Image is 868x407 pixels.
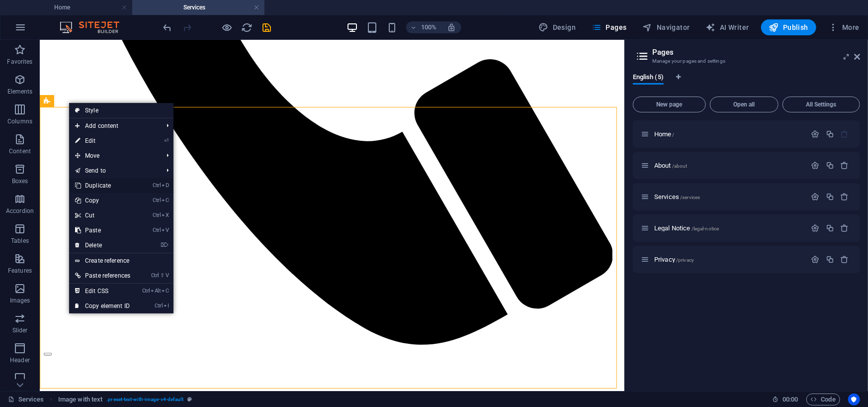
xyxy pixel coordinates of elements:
[654,130,675,138] span: Click to open page
[166,272,169,279] i: V
[652,57,840,66] h3: Manage your pages and settings
[7,117,32,125] p: Columns
[10,356,30,364] p: Header
[535,19,580,35] div: Design (Ctrl+Alt+Y)
[824,19,864,35] button: More
[69,299,136,313] a: CtrlICopy element ID
[160,272,165,279] i: ⇧
[447,23,456,32] i: On resize automatically adjust zoom level to fit chosen device.
[651,162,806,169] div: About/about
[651,194,806,200] div: Services/services
[787,102,856,107] span: All Settings
[69,208,136,223] a: CtrlXCut
[673,132,675,137] span: /
[132,2,264,13] h4: Services
[652,48,860,57] h2: Pages
[710,97,779,112] button: Open all
[188,397,192,402] i: This element is a customizable preset
[8,267,32,275] p: Features
[672,163,688,169] span: /about
[7,58,32,66] p: Favorites
[242,22,253,33] i: Reload page
[69,268,136,283] a: Ctrl⇧VPaste references
[654,256,694,263] span: Click to open page
[811,193,820,201] div: Settings
[826,130,834,138] div: Duplicate
[161,242,169,248] i: ⌦
[654,224,719,232] span: Click to open page
[69,163,159,178] a: Send to
[58,394,192,406] nav: breadcrumb
[261,22,273,33] i: Save (Ctrl+S)
[676,257,694,263] span: /privacy
[6,207,34,215] p: Accordion
[588,19,630,35] button: Pages
[69,223,136,238] a: CtrlVPaste
[841,255,849,264] div: Remove
[841,193,849,201] div: Remove
[162,21,174,33] button: undo
[162,212,169,218] i: X
[162,288,169,294] i: C
[772,394,798,406] h6: Session time
[539,22,576,32] span: Design
[637,102,701,107] span: New page
[69,253,174,268] a: Create reference
[69,118,159,133] span: Add content
[826,224,834,232] div: Duplicate
[826,193,834,201] div: Duplicate
[162,182,169,189] i: D
[633,74,860,93] div: Language Tabs
[155,303,163,309] i: Ctrl
[761,19,816,35] button: Publish
[811,161,820,170] div: Settings
[826,161,834,170] div: Duplicate
[826,255,834,264] div: Duplicate
[651,256,806,263] div: Privacy/privacy
[12,326,28,334] p: Slider
[782,394,798,406] span: 00 00
[151,288,161,294] i: Alt
[7,88,33,96] p: Elements
[261,21,273,33] button: save
[714,102,774,107] span: Open all
[162,197,169,203] i: C
[633,97,706,112] button: New page
[69,133,136,148] a: ⏎Edit
[639,19,694,35] button: Navigator
[654,193,700,201] span: Click to open page
[769,22,808,32] span: Publish
[58,394,102,406] span: Click to select. Double-click to edit
[221,21,233,33] button: Click here to leave preview mode and continue editing
[164,137,169,144] i: ⏎
[12,177,28,185] p: Boxes
[69,238,136,253] a: ⌦Delete
[680,195,700,200] span: /services
[692,226,719,231] span: /legal-notice
[782,97,860,112] button: All Settings
[811,394,836,406] span: Code
[592,22,626,32] span: Pages
[153,182,161,189] i: Ctrl
[153,212,161,218] i: Ctrl
[151,272,159,279] i: Ctrl
[164,303,169,309] i: I
[633,71,664,85] span: English (5)
[69,103,174,118] a: Style
[811,224,820,232] div: Settings
[841,161,849,170] div: Remove
[142,288,150,294] i: Ctrl
[706,22,749,32] span: AI Writer
[69,178,136,193] a: CtrlDDuplicate
[406,21,441,33] button: 100%
[651,225,806,231] div: Legal Notice/legal-notice
[848,394,860,406] button: Usercentrics
[811,130,820,138] div: Settings
[10,297,30,305] p: Images
[9,147,31,155] p: Content
[535,19,580,35] button: Design
[153,197,161,203] i: Ctrl
[241,21,253,33] button: reload
[162,22,174,33] i: Undo: change_data (Ctrl+Z)
[421,21,437,33] h6: 100%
